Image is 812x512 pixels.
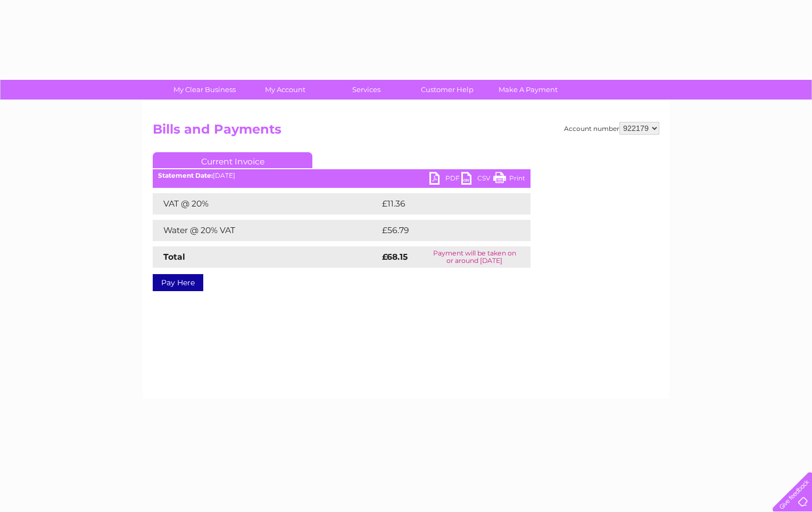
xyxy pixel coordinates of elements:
h2: Bills and Payments [153,122,659,142]
td: Payment will be taken on or around [DATE] [419,246,531,268]
a: Pay Here [153,274,203,291]
a: My Clear Business [161,80,248,100]
a: Make A Payment [484,80,572,100]
a: Customer Help [403,80,491,100]
b: Statement Date: [158,171,213,179]
strong: £68.15 [382,252,408,262]
td: Water @ 20% VAT [153,220,379,241]
a: Print [493,172,525,187]
td: £11.36 [379,193,507,214]
a: Current Invoice [153,152,312,168]
div: Account number [564,122,659,135]
a: Services [322,80,410,100]
a: My Account [242,80,329,100]
a: CSV [461,172,493,187]
strong: Total [163,252,185,262]
td: VAT @ 20% [153,193,379,214]
a: PDF [429,172,461,187]
div: [DATE] [153,172,531,179]
td: £56.79 [379,220,509,241]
